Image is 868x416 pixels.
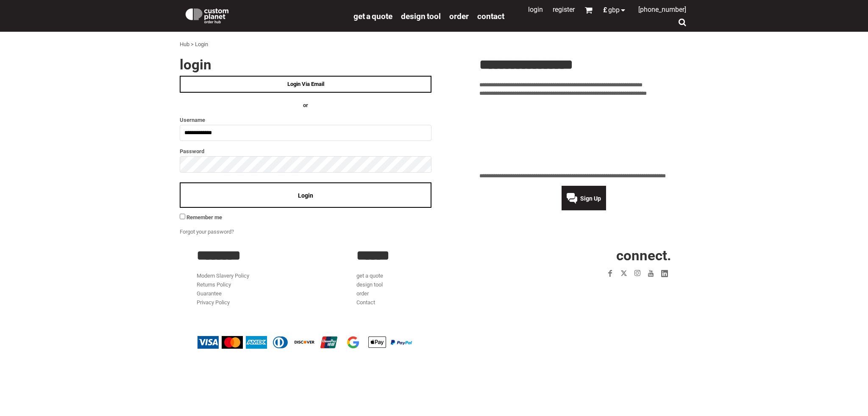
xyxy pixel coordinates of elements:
span: Login [298,192,313,199]
a: Returns Policy [197,281,231,288]
span: get a quote [353,11,392,21]
a: Contact [477,11,504,21]
span: £ [603,7,608,14]
a: Modern Slavery Policy [197,273,249,279]
iframe: Customer reviews powered by Trustpilot [554,285,671,295]
a: Guarantee [197,290,222,297]
img: Visa [198,336,219,349]
img: Discover [294,336,315,349]
a: Forgot your password? [180,229,234,235]
img: American Express [246,336,267,349]
label: Password [180,146,431,156]
label: Username [180,115,431,125]
img: Mastercard [222,336,243,349]
span: GBP [608,7,620,14]
h2: CONNECT. [517,248,671,262]
a: Hub [180,41,189,47]
a: Contact [356,299,375,306]
a: get a quote [353,11,392,21]
a: design tool [401,11,441,21]
span: order [449,11,469,21]
a: get a quote [356,273,383,279]
a: design tool [356,281,383,288]
span: design tool [401,11,441,21]
img: China UnionPay [318,336,339,349]
span: Contact [477,11,504,21]
input: Remember me [180,214,185,219]
img: Diners Club [270,336,291,349]
a: Login Via Email [180,76,431,93]
span: Remember me [186,214,222,220]
div: Login [195,40,208,49]
h2: Login [180,58,431,72]
a: Register [553,6,575,14]
h4: OR [180,101,431,110]
a: Login [528,6,543,14]
span: Login Via Email [287,81,324,87]
a: order [449,11,469,21]
img: PayPal [391,340,412,345]
img: Google Pay [342,336,364,349]
a: Privacy Policy [197,299,230,306]
img: Apple Pay [367,336,388,349]
a: Custom Planet [180,2,349,28]
iframe: Customer reviews powered by Trustpilot [479,103,688,167]
div: > [191,40,194,49]
span: [PHONE_NUMBER] [638,6,686,14]
a: order [356,290,369,297]
span: Sign Up [580,195,601,202]
img: Custom Planet [184,6,230,23]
